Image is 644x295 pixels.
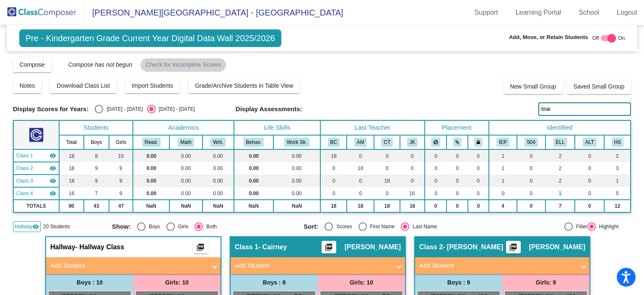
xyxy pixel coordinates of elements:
span: Class 2 [419,243,443,251]
button: Read. [142,138,161,147]
a: Learning Portal [509,6,568,19]
input: Search... [538,102,631,116]
button: Download Class List [50,78,117,93]
button: Writ. [210,138,226,147]
td: Jessica Kitt - Kitt [13,187,59,200]
td: 0.00 [169,187,203,200]
button: Print Students Details [506,241,521,253]
mat-radio-group: Select an option [95,105,195,113]
th: Keep with teacher [468,135,488,149]
span: [PERSON_NAME][GEOGRAPHIC_DATA] - [GEOGRAPHIC_DATA] [84,6,343,19]
button: JK [407,138,418,147]
span: Class 2 [16,164,33,172]
div: Highlight [596,223,619,230]
td: 18 [347,162,374,175]
td: Cady Thygesen - Thygesen [13,175,59,187]
div: Girls: 10 [318,274,405,291]
td: 0.00 [203,149,234,162]
td: NaN [273,200,321,212]
div: Boys [145,223,160,230]
span: Class 1 [235,243,258,251]
td: 43 [84,200,109,212]
span: Display Assessments: [236,105,302,113]
span: Hallway [50,243,75,251]
th: Cady Thygesen [374,135,400,149]
td: 4 [489,200,517,212]
td: 0 [517,149,545,162]
td: 0.00 [133,149,169,162]
td: 0.00 [133,175,169,187]
a: School [572,6,606,19]
td: 0.00 [203,187,234,200]
span: Add, Move, or Retain Students [509,33,588,42]
td: 0.00 [234,162,273,175]
td: 0 [575,187,604,200]
td: 16 [400,200,425,212]
div: Boys : 9 [415,274,502,291]
span: 20 Students [43,223,70,230]
td: NaN [133,200,169,212]
td: 9 [109,162,133,175]
mat-panel-title: Add Student [235,261,391,271]
td: 18 [374,200,400,212]
mat-icon: visibility [49,190,56,197]
td: 0 [468,187,488,200]
button: Work Sk. [284,138,309,147]
td: 16 [400,187,425,200]
td: 0 [447,149,468,162]
span: Class 4 [16,190,33,197]
span: Notes [20,82,35,89]
div: [DATE] - [DATE] [103,105,143,113]
button: Behav. [244,138,264,147]
button: ELL [553,138,567,147]
td: 18 [59,149,83,162]
button: CT [381,138,393,147]
span: - Hallway Class [75,243,125,251]
button: AM [354,138,367,147]
td: 0 [447,187,468,200]
span: New Small Group [510,83,556,90]
mat-panel-title: Add Student [50,261,206,271]
td: 0.00 [169,149,203,162]
button: New Small Group [503,79,563,94]
mat-expansion-panel-header: Add Student [46,257,221,274]
td: 18 [59,162,83,175]
div: First Name [367,223,395,230]
td: 5 [604,187,631,200]
td: 1 [489,162,517,175]
a: Support [468,6,505,19]
td: 18 [320,149,347,162]
span: Class 3 [16,177,33,185]
th: Alternate Assessment [575,135,604,149]
span: Display Scores for Years: [13,105,89,113]
div: Girls [175,223,189,230]
span: Download Class List [57,82,110,89]
th: Individualized Education Plan [489,135,517,149]
td: 0 [575,149,604,162]
mat-icon: visibility [49,178,56,184]
mat-icon: picture_as_pdf [195,243,205,255]
div: Boys : 8 [231,274,318,291]
td: 90 [59,200,83,212]
td: 0 [517,162,545,175]
span: [PERSON_NAME] [529,243,585,251]
th: Identified [489,120,631,135]
td: 0 [575,200,604,212]
td: 0 [447,162,468,175]
td: 2 [604,149,631,162]
td: 18 [347,200,374,212]
td: 18 [374,175,400,187]
td: 0 [374,149,400,162]
td: Alison McElroy - McElroy [13,162,59,175]
mat-icon: picture_as_pdf [324,243,334,255]
span: Sort: [304,223,318,230]
td: 0.00 [234,175,273,187]
div: Filter [573,223,587,230]
td: 0 [425,149,447,162]
div: Last Name [409,223,437,230]
td: 1 [604,175,631,187]
td: 0 [468,175,488,187]
td: 0 [517,187,545,200]
td: 9 [109,187,133,200]
td: 0 [468,162,488,175]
